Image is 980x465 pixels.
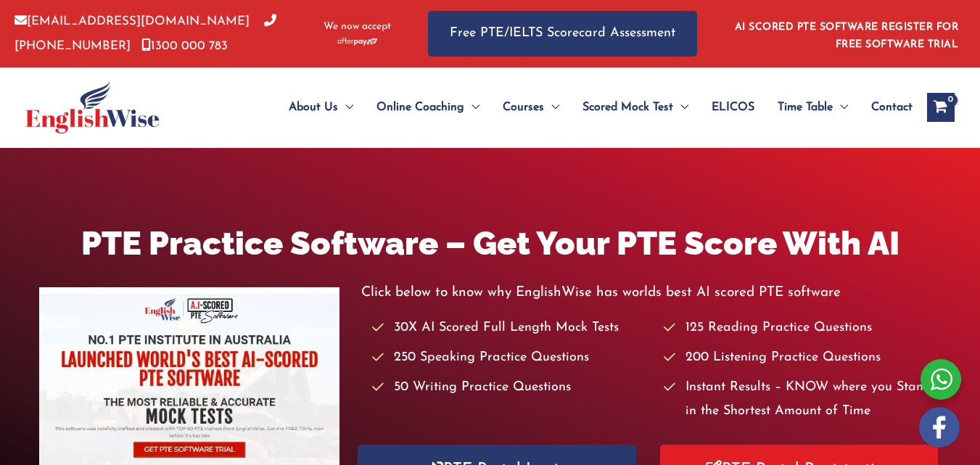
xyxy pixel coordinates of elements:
[766,82,860,133] a: Time TableMenu Toggle
[735,22,959,50] a: AI SCORED PTE SOFTWARE REGISTER FOR FREE SOFTWARE TRIAL
[664,346,941,370] li: 200 Listening Practice Questions
[277,82,365,133] a: About UsMenu Toggle
[726,10,965,57] aside: Header Widget 1
[664,316,941,340] li: 125 Reading Practice Questions
[700,82,766,133] a: ELICOS
[376,82,464,133] span: Online Coaching
[428,11,697,57] a: Free PTE/IELTS Scorecard Assessment
[365,82,491,133] a: Online CoachingMenu Toggle
[254,82,913,133] nav: Site Navigation: Main Menu
[927,93,955,122] a: View Shopping Cart, empty
[15,15,250,28] a: [EMAIL_ADDRESS][DOMAIN_NAME]
[324,20,391,34] span: We now accept
[491,82,571,133] a: CoursesMenu Toggle
[337,38,377,46] img: Afterpay-Logo
[372,376,649,400] li: 50 Writing Practice Questions
[582,82,673,133] span: Scored Mock Test
[39,221,941,266] h1: PTE Practice Software – Get Your PTE Score With AI
[464,82,479,133] span: Menu Toggle
[25,81,160,133] img: cropped-ew-logo
[372,316,649,340] li: 30X AI Scored Full Length Mock Tests
[338,82,353,133] span: Menu Toggle
[503,82,544,133] span: Courses
[664,376,941,424] li: Instant Results – KNOW where you Stand in the Shortest Amount of Time
[141,40,228,52] a: 1300 000 783
[571,82,700,133] a: Scored Mock TestMenu Toggle
[833,82,848,133] span: Menu Toggle
[372,346,649,370] li: 250 Speaking Practice Questions
[544,82,559,133] span: Menu Toggle
[871,82,913,133] span: Contact
[361,281,941,305] p: Click below to know why EnglishWise has worlds best AI scored PTE software
[919,407,960,448] img: white-facebook.png
[15,15,276,52] a: [PHONE_NUMBER]
[712,82,754,133] span: ELICOS
[289,82,338,133] span: About Us
[673,82,688,133] span: Menu Toggle
[860,82,913,133] a: Contact
[778,82,833,133] span: Time Table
